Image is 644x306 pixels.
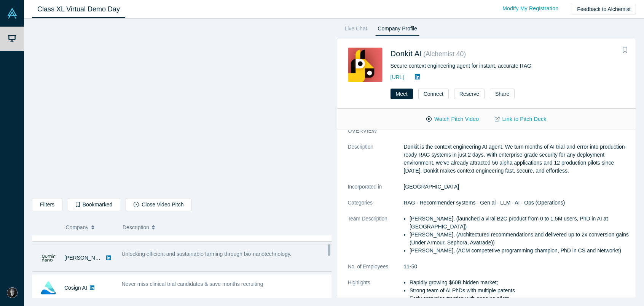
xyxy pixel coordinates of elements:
dt: Incorporated in [348,183,404,199]
button: Filters [32,198,62,211]
button: Company [66,219,115,235]
a: Donkit AI [391,49,422,58]
a: Cosign AI [64,285,87,291]
button: Close Video Pitch [126,198,191,211]
button: Bookmark [620,45,630,55]
button: Connect [418,89,449,99]
li: Early enterpise traction with ongoing pilots [410,295,631,303]
button: Reserve [454,89,485,99]
small: ( Alchemist 40 ) [423,50,466,58]
a: Company Profile [375,24,419,36]
a: Modify My Registration [494,2,566,15]
h3: overview [348,127,620,135]
a: Link to Pitch Deck [487,113,554,126]
span: Never miss clinical trial candidates & save months recruiting [122,281,263,287]
dd: 11-50 [404,263,631,271]
span: RAG · Recommender systems · Gen ai · LLM · AI · Ops (Operations) [404,200,565,206]
div: Secure context engineering agent for instant, accurate RAG [391,62,625,70]
img: Ash Cleary's Account [7,287,18,298]
iframe: KASPIX [32,25,331,192]
span: Description [123,219,149,235]
img: Qumir Nano's Logo [40,250,56,266]
span: Company [66,219,89,235]
dd: [GEOGRAPHIC_DATA] [404,183,631,191]
button: Feedback to Alchemist [572,4,636,14]
button: Watch Pitch Video [418,113,487,126]
img: Alchemist Vault Logo [7,8,18,19]
dt: Description [348,143,404,183]
p: Donkit is the context engineering AI agent. We turn months of AI trial-and-error into production-... [404,143,631,175]
li: Strong team of AI PhDs with multiple patents [410,287,631,295]
li: Rapidly growing $60B hidden market; [410,279,631,287]
img: Donkit AI's Logo [348,48,383,82]
dt: No. of Employees [348,263,404,279]
a: Class XL Virtual Demo Day [32,0,125,18]
button: Meet [391,89,413,99]
button: Share [490,89,515,99]
button: Description [123,219,326,235]
img: Cosign AI's Logo [40,280,56,296]
dt: Team Description [348,215,404,263]
li: [PERSON_NAME], (ACM competetive programming champion, PhD in CS and Networks) [410,247,631,255]
a: [PERSON_NAME] [64,255,108,261]
li: [PERSON_NAME], (launched a viral B2C product from 0 to 1.5M users, PhD in AI at [GEOGRAPHIC_DATA]) [410,215,631,231]
dt: Categories [348,199,404,215]
a: Live Chat [342,24,370,36]
button: Bookmarked [68,198,120,211]
a: [URL] [391,74,404,80]
li: [PERSON_NAME], (Architectured recommendations and delivered up to 2x conversion gains (Under Armo... [410,231,631,247]
span: Unlocking efficient and sustainable farming through bio-nanotechnology. [122,251,292,257]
